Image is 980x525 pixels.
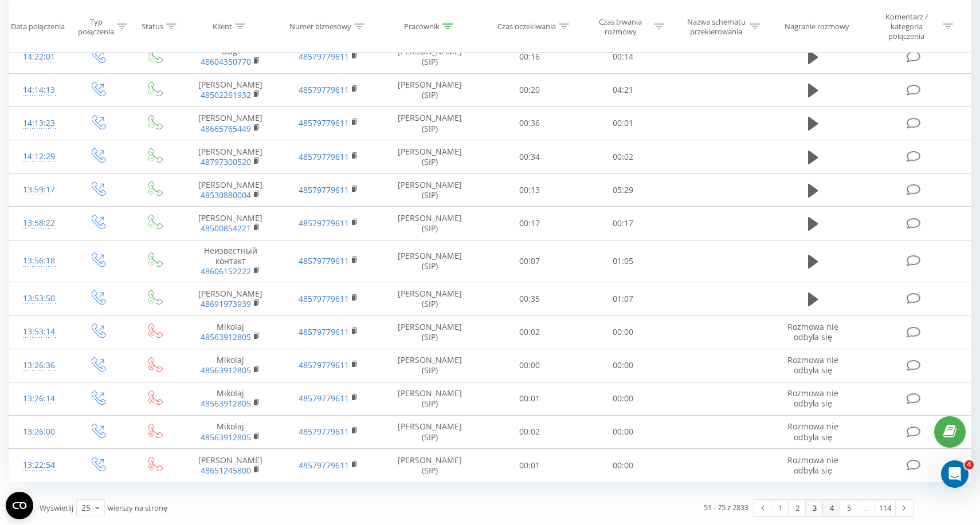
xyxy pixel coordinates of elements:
[685,17,747,36] div: Nazwa schematu przekierowania
[182,207,279,240] td: [PERSON_NAME]
[771,500,789,516] a: 1
[201,331,251,342] a: 48563912805
[182,240,279,282] td: Неизвестный контакт
[21,250,57,272] div: 13:56:18
[577,140,671,173] td: 00:02
[577,382,671,415] td: 00:00
[577,106,671,140] td: 00:01
[483,140,577,173] td: 00:34
[577,282,671,315] td: 01:07
[483,449,577,482] td: 00:01
[182,173,279,207] td: [PERSON_NAME]
[806,500,823,516] a: 3
[299,255,349,266] a: 48579779611
[201,465,251,476] a: 48651245800
[21,145,57,168] div: 14:12:29
[577,349,671,382] td: 00:00
[81,502,91,514] div: 25
[289,22,351,31] div: Numer biznesowy
[483,173,577,207] td: 00:13
[21,287,57,310] div: 13:53:50
[377,207,483,240] td: [PERSON_NAME] (SIP)
[483,415,577,448] td: 00:02
[201,365,251,376] a: 48563912805
[577,240,671,282] td: 01:05
[577,415,671,448] td: 00:00
[577,315,671,349] td: 00:00
[182,415,279,448] td: Mikolaj
[21,79,57,101] div: 14:14:13
[201,190,251,200] a: 48530880004
[875,500,896,516] a: 114
[787,455,838,476] span: Rozmowa nie odbyła się
[201,266,251,277] a: 48606152222
[377,349,483,382] td: [PERSON_NAME] (SIP)
[840,500,857,516] a: 5
[182,140,279,173] td: [PERSON_NAME]
[483,315,577,349] td: 00:02
[299,393,349,404] a: 48579779611
[201,156,251,167] a: 48797300520
[299,151,349,162] a: 48579779611
[483,240,577,282] td: 00:07
[823,500,840,516] a: 4
[377,315,483,349] td: [PERSON_NAME] (SIP)
[787,321,838,342] span: Rozmowa nie odbyła się
[21,179,57,201] div: 13:59:17
[377,415,483,448] td: [PERSON_NAME] (SIP)
[21,454,57,476] div: 13:22:54
[704,502,748,513] div: 51 - 75 z 2833
[21,46,57,68] div: 14:22:01
[965,460,974,469] span: 4
[6,492,33,519] button: Open CMP widget
[577,73,671,106] td: 04:21
[201,398,251,409] a: 48563912805
[483,106,577,140] td: 00:36
[377,240,483,282] td: [PERSON_NAME] (SIP)
[497,22,556,31] div: Czas oczekiwania
[577,173,671,207] td: 05:29
[201,56,251,67] a: 48604350770
[787,388,838,409] span: Rozmowa nie odbyła się
[182,449,279,482] td: [PERSON_NAME]
[21,321,57,343] div: 13:53:14
[377,382,483,415] td: [PERSON_NAME] (SIP)
[78,17,114,36] div: Typ połączenia
[299,360,349,370] a: 48579779611
[483,382,577,415] td: 00:01
[182,73,279,106] td: [PERSON_NAME]
[299,460,349,471] a: 48579779611
[40,503,73,513] span: Wyświetlij
[201,298,251,309] a: 48691973939
[299,326,349,337] a: 48579779611
[483,40,577,73] td: 00:16
[377,40,483,73] td: [PERSON_NAME] (SIP)
[21,421,57,443] div: 13:26:00
[785,22,849,31] div: Nagranie rozmowy
[182,382,279,415] td: Mikolaj
[377,282,483,315] td: [PERSON_NAME] (SIP)
[299,218,349,228] a: 48579779611
[299,293,349,304] a: 48579779611
[182,40,279,73] td: Dugi
[787,421,838,442] span: Rozmowa nie odbyła się
[787,354,838,376] span: Rozmowa nie odbyła się
[21,354,57,377] div: 13:26:36
[182,282,279,315] td: [PERSON_NAME]
[577,449,671,482] td: 00:00
[377,140,483,173] td: [PERSON_NAME] (SIP)
[789,500,806,516] a: 2
[577,40,671,73] td: 00:14
[873,12,940,41] div: Komentarz / kategoria połączenia
[377,173,483,207] td: [PERSON_NAME] (SIP)
[941,460,969,488] iframe: Intercom live chat
[201,123,251,134] a: 48665765449
[21,112,57,135] div: 14:13:23
[21,212,57,234] div: 13:58:22
[182,315,279,349] td: Mikolaj
[213,22,232,31] div: Klient
[483,282,577,315] td: 00:35
[577,207,671,240] td: 00:17
[377,73,483,106] td: [PERSON_NAME] (SIP)
[201,223,251,234] a: 48500854221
